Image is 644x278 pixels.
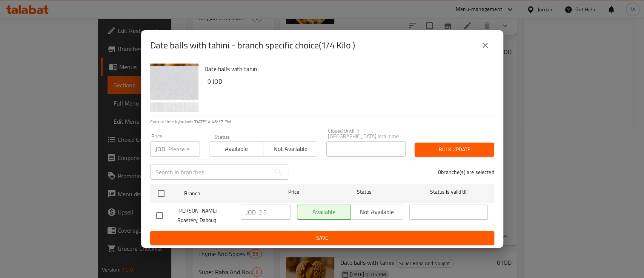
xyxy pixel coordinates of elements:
[177,206,235,225] span: [PERSON_NAME] Roastery, Dabouq
[415,143,494,157] button: Bulk update
[259,205,291,220] input: Please enter price
[204,64,488,74] h6: Date balls with tahini
[150,64,198,112] img: Date balls with tahini
[150,231,494,245] button: Save
[269,187,319,197] span: Price
[155,144,165,154] p: JOD
[168,141,200,157] input: Please enter price
[150,118,494,125] p: Current time in Jordan is [DATE] 4:48:17 PM
[184,189,263,198] span: Branch
[212,143,260,154] span: Available
[209,141,263,157] button: Available
[150,39,355,51] h2: Date balls with tahini - branch specific choice(1/4 Kilo )
[263,141,317,157] button: Not available
[409,187,488,197] span: Status is valid till
[207,76,488,87] h6: 0 JOD
[325,187,403,197] span: Status
[421,145,488,154] span: Bulk update
[266,143,314,154] span: Not available
[476,36,494,54] button: close
[438,168,494,176] p: 0 branche(s) are selected
[150,165,271,180] input: Search in branches
[246,208,256,217] p: JOD
[156,233,488,243] span: Save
